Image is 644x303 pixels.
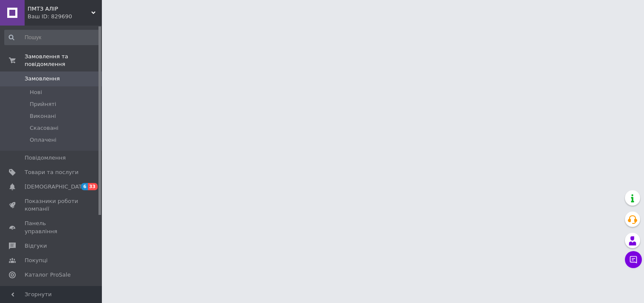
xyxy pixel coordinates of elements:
span: 6 [81,183,88,190]
span: Скасовані [30,124,59,132]
span: Замовлення та повідомлення [25,53,102,68]
span: Нові [30,89,42,96]
span: [DEMOGRAPHIC_DATA] [25,183,87,191]
span: Замовлення [25,75,60,83]
span: Панель управління [25,220,79,235]
button: Чат з покупцем [625,251,642,268]
span: Відгуки [25,242,47,250]
span: Прийняті [30,100,56,108]
span: Товари та послуги [25,169,79,176]
span: Оплачені [30,136,56,144]
span: Виконані [30,112,56,120]
span: ПМТЗ АЛІР [28,5,91,13]
div: Ваш ID: 829690 [28,13,102,20]
span: Повідомлення [25,154,66,162]
span: Показники роботи компанії [25,197,79,213]
span: Покупці [25,257,48,264]
span: 33 [88,183,98,190]
input: Пошук [4,30,100,45]
span: Каталог ProSale [25,271,70,279]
